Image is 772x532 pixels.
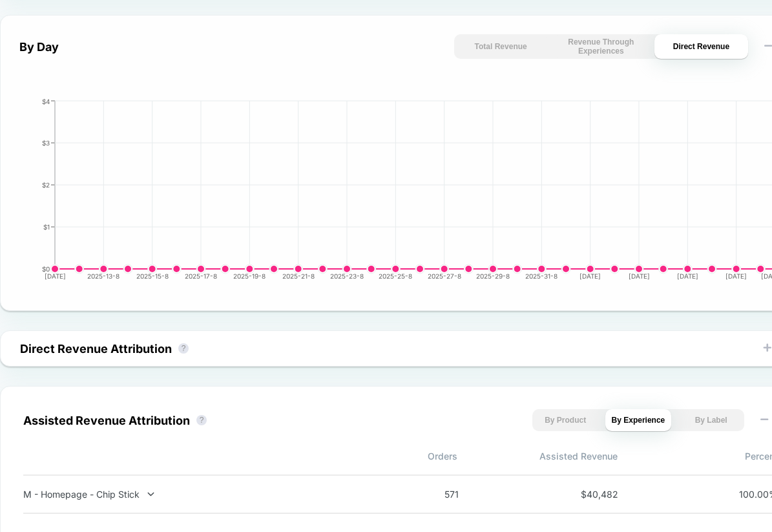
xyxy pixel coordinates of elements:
tspan: 2025-27-8 [428,272,461,280]
button: Revenue Through Experiences [554,34,648,59]
tspan: $1 [43,223,50,231]
button: By Product [532,409,599,431]
tspan: 2025-23-8 [330,272,364,280]
tspan: 2025-31-8 [525,272,558,280]
tspan: 2025-13-8 [87,272,120,280]
tspan: 2025-15-8 [136,272,169,280]
tspan: [DATE] [629,272,650,280]
button: Direct Revenue [654,34,748,59]
button: By Experience [605,409,672,431]
tspan: [DATE] [579,272,601,280]
tspan: $4 [42,98,50,105]
tspan: [DATE] [677,272,698,280]
tspan: 2025-21-8 [282,272,315,280]
span: Assisted Revenue [457,451,618,462]
tspan: 2025-19-8 [233,272,266,280]
tspan: 2025-25-8 [379,272,412,280]
tspan: 2025-17-8 [185,272,217,280]
span: $ 40,482 [560,489,618,500]
button: ? [178,343,189,354]
div: M - Homepage - Chip Stick [23,489,363,500]
tspan: 2025-29-8 [476,272,510,280]
tspan: $2 [42,181,50,189]
tspan: [DATE] [45,272,66,280]
button: ? [196,415,207,425]
tspan: $0 [42,265,50,273]
div: Assisted Revenue Attribution [23,414,190,427]
div: By Day [19,40,59,54]
tspan: $3 [42,139,50,147]
tspan: [DATE] [725,272,747,280]
button: By Label [678,409,744,431]
span: Orders [297,451,457,462]
button: Total Revenue [454,34,548,59]
span: 571 [401,489,459,500]
div: Direct Revenue Attribution [20,342,172,356]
